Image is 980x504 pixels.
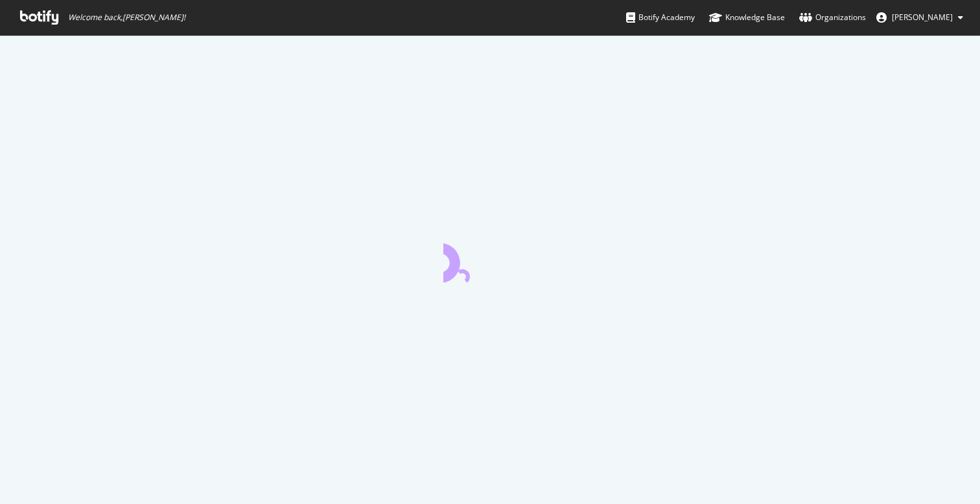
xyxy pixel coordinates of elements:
[892,12,953,23] span: John McLendon
[866,7,974,28] button: [PERSON_NAME]
[799,11,866,24] div: Organizations
[626,11,695,24] div: Botify Academy
[443,236,537,282] div: animation
[68,12,185,23] span: Welcome back, [PERSON_NAME] !
[709,11,785,24] div: Knowledge Base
